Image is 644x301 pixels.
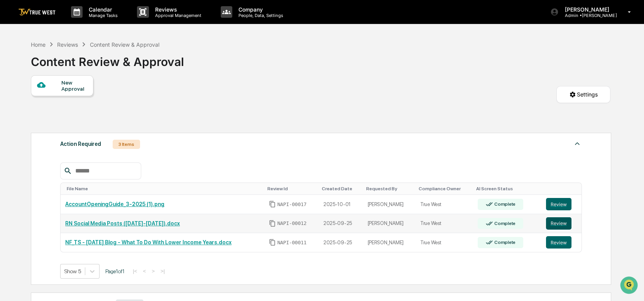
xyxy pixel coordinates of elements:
[366,186,412,191] div: Toggle SortBy
[8,98,14,104] div: 🖐️
[559,6,617,13] p: [PERSON_NAME]
[546,236,571,249] button: Review
[131,61,140,70] button: Start new chat
[149,6,205,13] p: Reviews
[277,201,307,208] span: NAPI-00017
[319,195,363,214] td: 2025-10-01
[493,240,516,245] div: Complete
[83,6,122,13] p: Calendar
[57,41,78,48] div: Reviews
[54,130,93,136] a: Powered byPylon
[419,186,470,191] div: Toggle SortBy
[130,268,139,274] button: |<
[476,186,538,191] div: Toggle SortBy
[113,140,140,149] div: 3 Items
[140,268,148,274] button: <
[19,8,56,16] img: logo
[8,59,22,73] img: 1746055101610-c473b297-6a78-478c-a979-82029cc54cd1
[61,79,87,92] div: New Approval
[26,59,127,66] div: Start new chat
[8,16,140,28] p: How can we help?
[319,214,363,233] td: 2025-09-25
[53,94,99,108] a: 🗄️Attestations
[65,220,180,227] a: RN Social Media Posts ([DATE]-[DATE]).docx
[105,268,125,274] span: Page 1 of 1
[416,195,473,214] td: True West
[546,198,571,210] button: Review
[158,268,167,274] button: >|
[5,94,53,108] a: 🖐️Preclearance
[319,233,363,252] td: 2025-09-25
[232,6,287,13] p: Company
[149,268,157,274] button: >
[363,214,416,233] td: [PERSON_NAME]
[416,233,473,252] td: True West
[67,186,261,191] div: Toggle SortBy
[573,139,582,148] img: caret
[416,214,473,233] td: True West
[31,41,46,48] div: Home
[546,217,571,230] button: Review
[619,276,640,296] iframe: Open customer support
[77,130,93,136] span: Pylon
[83,13,122,18] p: Manage Tasks
[546,236,577,249] a: Review
[8,112,14,118] div: 🔎
[90,41,159,48] div: Content Review & Approval
[269,201,276,208] span: Copy Id
[149,13,205,18] p: Approval Management
[363,195,416,214] td: [PERSON_NAME]
[548,186,578,191] div: Toggle SortBy
[559,13,617,18] p: Admin • [PERSON_NAME]
[15,97,50,105] span: Preclearance
[65,239,232,245] a: NF_TS - [DATE] Blog - What To Do With Lower Income Years.docx
[26,66,98,73] div: We're available if you need us!
[60,139,101,149] div: Action Required
[363,233,416,252] td: [PERSON_NAME]
[546,217,577,230] a: Review
[277,240,307,246] span: NAPI-00011
[232,13,287,18] p: People, Data, Settings
[493,201,516,207] div: Complete
[5,108,52,122] a: 🔎Data Lookup
[267,186,316,191] div: Toggle SortBy
[322,186,360,191] div: Toggle SortBy
[31,49,184,69] div: Content Review & Approval
[65,201,164,207] a: AccountOpeningGuide_3-2025 (1).png
[269,239,276,246] span: Copy Id
[546,198,577,210] a: Review
[15,112,49,119] span: Data Lookup
[556,86,610,103] button: Settings
[277,220,307,227] span: NAPI-00012
[56,98,62,104] div: 🗄️
[493,221,516,226] div: Complete
[269,220,276,227] span: Copy Id
[64,97,96,105] span: Attestations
